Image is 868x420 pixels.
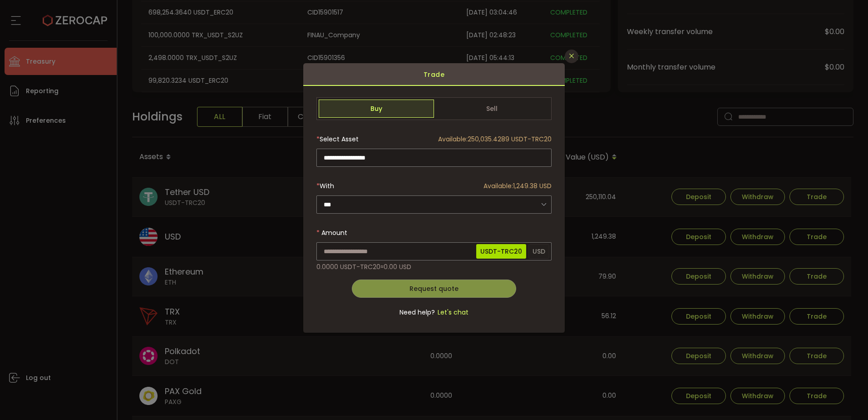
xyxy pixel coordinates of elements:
[434,100,549,118] span: Sell
[435,308,469,317] span: Let's chat
[483,181,513,190] span: Available:
[352,280,517,298] button: Request quote
[528,244,549,259] span: USD
[823,376,868,420] iframe: Chat Widget
[320,135,359,144] span: Select Asset
[565,50,578,63] button: Close
[380,262,384,271] span: ≈
[399,308,435,317] span: Need help?
[303,63,565,333] div: dialog
[319,100,434,118] span: Buy
[316,228,347,237] label: Amount
[316,262,380,271] span: 0.0000 USDT-TRC20
[409,284,459,293] span: Request quote
[303,63,565,86] div: Trade
[476,244,526,259] span: USDT-TRC20
[384,262,411,271] span: 0.00 USD
[320,181,334,190] span: With
[468,135,552,144] span: 250,035.4289 USDT-TRC20
[513,181,552,190] span: 1,249.38 USD
[438,135,468,144] span: Available:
